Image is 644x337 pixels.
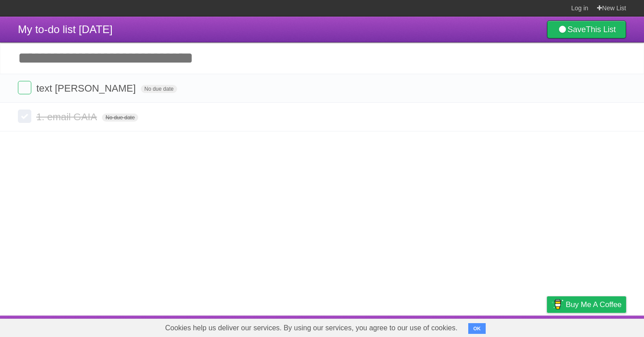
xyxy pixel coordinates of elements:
[570,318,626,335] a: Suggest a feature
[547,21,626,38] a: SaveThis List
[551,297,563,312] img: Buy me a coffee
[141,85,177,93] span: No due date
[18,81,31,94] label: Done
[18,23,113,35] span: My to-do list [DATE]
[102,114,138,122] span: No due date
[566,297,622,312] span: Buy me a coffee
[36,111,99,122] span: 1. email GAIA
[586,25,616,34] b: This List
[428,318,447,335] a: About
[547,296,626,313] a: Buy me a coffee
[18,110,31,123] label: Done
[535,318,559,335] a: Privacy
[458,318,494,335] a: Developers
[505,318,525,335] a: Terms
[36,83,138,94] span: text [PERSON_NAME]
[156,319,466,337] span: Cookies help us deliver our services. By using our services, you agree to our use of cookies.
[468,323,486,334] button: OK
